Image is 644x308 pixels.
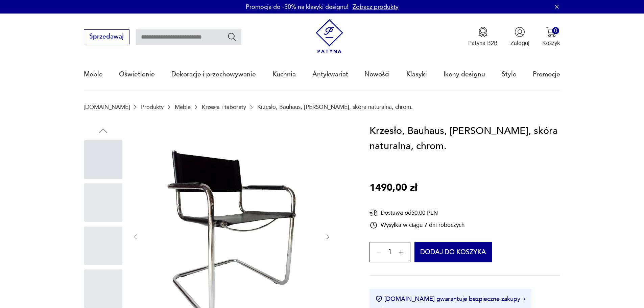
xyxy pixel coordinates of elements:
[510,39,529,47] p: Zaloguj
[468,27,498,47] a: Ikona medaluPatyna B2B
[542,39,560,47] p: Koszyk
[369,209,378,217] img: Ikona dostawy
[444,59,485,90] a: Ikony designu
[369,221,464,229] div: Wysyłka w ciągu 7 dni roboczych
[353,3,399,11] a: Zobacz produkty
[388,250,392,255] span: 1
[523,297,525,301] img: Ikona strzałki w prawo
[84,59,103,90] a: Meble
[84,34,129,40] a: Sprzedawaj
[369,209,464,217] div: Dostawa od 50,00 PLN
[312,19,347,53] img: Patyna - sklep z meblami i dekoracjami vintage
[515,27,525,37] img: Ikonka użytkownika
[246,3,349,11] p: Promocja do -30% na klasyki designu!
[542,27,560,47] button: 0Koszyk
[369,123,560,154] h1: Krzesło, Bauhaus, [PERSON_NAME], skóra naturalna, chrom.
[364,59,390,90] a: Nowości
[502,59,517,90] a: Style
[84,29,129,44] button: Sprzedawaj
[257,104,413,110] p: Krzesło, Bauhaus, [PERSON_NAME], skóra naturalna, chrom.
[369,180,417,196] p: 1490,00 zł
[312,59,348,90] a: Antykwariat
[546,27,556,37] img: Ikona koszyka
[84,104,130,110] a: [DOMAIN_NAME]
[510,27,529,47] button: Zaloguj
[202,104,246,110] a: Krzesła i taborety
[227,32,237,42] button: Szukaj
[406,59,427,90] a: Klasyki
[533,59,560,90] a: Promocje
[171,59,256,90] a: Dekoracje i przechowywanie
[414,242,493,262] button: Dodaj do koszyka
[119,59,155,90] a: Oświetlenie
[272,59,296,90] a: Kuchnia
[175,104,191,110] a: Meble
[478,27,488,37] img: Ikona medalu
[468,27,498,47] button: Patyna B2B
[141,104,164,110] a: Produkty
[376,295,525,303] button: [DOMAIN_NAME] gwarantuje bezpieczne zakupy
[376,295,382,302] img: Ikona certyfikatu
[468,39,498,47] p: Patyna B2B
[552,27,559,34] div: 0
